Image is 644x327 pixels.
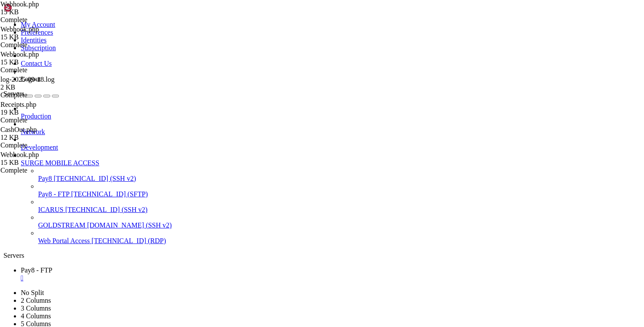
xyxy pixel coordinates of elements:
[0,134,87,141] div: 12 KB
[0,159,87,167] div: 15 KB
[0,116,87,124] div: Complete
[0,26,87,41] span: Webhook.php
[0,83,87,91] div: 2 KB
[0,66,87,74] div: Complete
[0,76,55,83] span: log-2025-09-18.log
[0,0,39,8] span: Webhook.php
[0,126,87,141] span: CashOut.php
[0,16,87,24] div: Complete
[0,26,39,33] span: Webhook.php
[0,41,87,49] div: Complete
[0,151,39,158] span: Webhook.php
[0,0,87,16] span: Webhook.php
[0,109,87,116] div: 19 KB
[0,51,39,58] span: Webhook.php
[0,101,36,108] span: Receipts.php
[0,58,87,66] div: 15 KB
[0,8,87,16] div: 15 KB
[0,167,87,174] div: Complete
[0,51,87,66] span: Webhook.php
[0,101,87,116] span: Receipts.php
[0,91,87,99] div: Complete
[0,141,87,149] div: Complete
[0,151,87,167] span: Webhook.php
[0,33,87,41] div: 15 KB
[0,76,87,91] span: log-2025-09-18.log
[0,126,37,133] span: CashOut.php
